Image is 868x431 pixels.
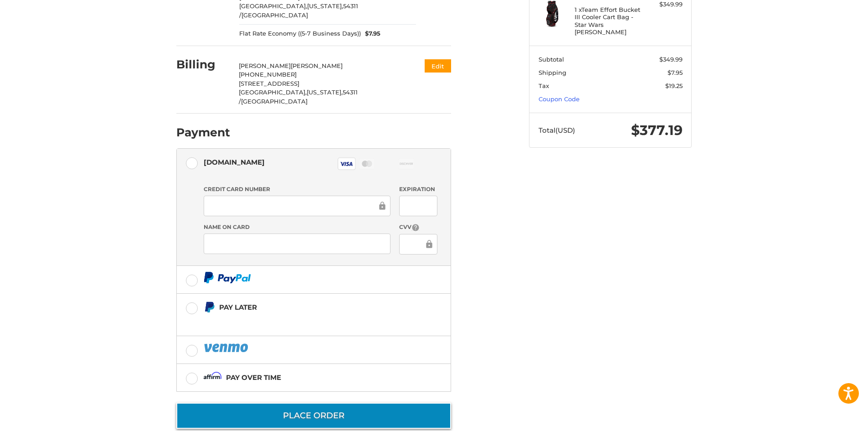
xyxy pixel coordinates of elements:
span: $377.19 [631,122,683,139]
h2: Billing [176,57,230,72]
span: $7.95 [668,69,683,76]
a: Coupon Code [539,95,580,103]
span: [GEOGRAPHIC_DATA], [239,2,307,10]
span: [GEOGRAPHIC_DATA] [241,98,308,105]
span: [GEOGRAPHIC_DATA], [239,88,307,96]
h4: 1 x Team Effort Bucket III Cooler Cart Bag - Star Wars [PERSON_NAME] [575,6,644,36]
span: Shipping [539,69,566,76]
span: 54311 / [239,88,358,105]
span: [US_STATE], [307,88,343,96]
span: $7.95 [361,29,381,38]
span: [PERSON_NAME] [239,62,291,69]
img: PayPal icon [204,342,250,353]
span: 54311 / [239,2,358,19]
span: [US_STATE], [307,2,343,10]
div: Pay Later [219,300,394,315]
span: [STREET_ADDRESS] [239,80,299,87]
span: [PHONE_NUMBER] [239,71,297,78]
label: Credit Card Number [204,185,390,193]
span: Flat Rate Economy ((5-7 Business Days)) [239,29,361,38]
label: CVV [399,223,437,232]
button: Place Order [176,403,451,429]
div: Pay over time [226,370,281,385]
div: [DOMAIN_NAME] [204,155,265,170]
button: Edit [425,59,451,73]
span: Subtotal [539,56,564,63]
label: Expiration [399,185,437,193]
img: PayPal icon [204,272,251,283]
label: Name on Card [204,223,390,231]
span: [PERSON_NAME] [291,62,343,69]
img: Pay Later icon [204,301,215,313]
h2: Payment [176,125,230,140]
span: $349.99 [659,56,683,63]
img: Affirm icon [204,372,222,383]
span: Total (USD) [539,126,575,135]
span: Tax [539,82,549,89]
span: [GEOGRAPHIC_DATA] [241,11,308,19]
span: $19.25 [665,82,683,89]
iframe: PayPal Message 1 [204,317,394,325]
